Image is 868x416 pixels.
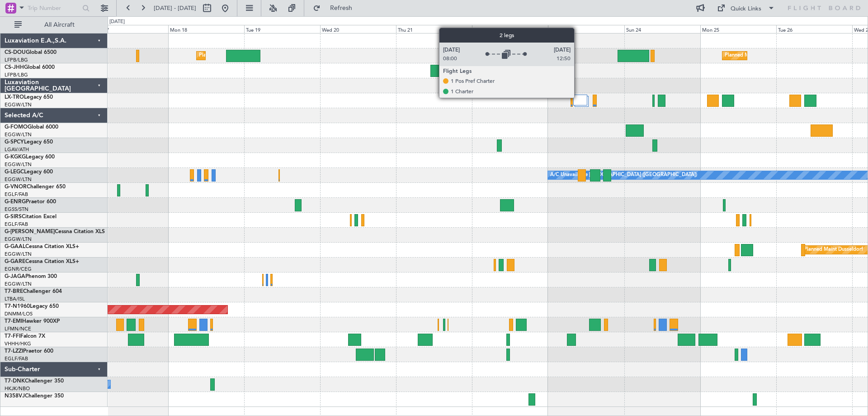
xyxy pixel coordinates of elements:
[5,334,45,339] a: T7-FFIFalcon 7X
[5,355,28,362] a: EGLF/FAB
[5,169,24,175] span: G-LEGC
[154,4,196,12] span: [DATE] - [DATE]
[5,50,57,55] a: CS-DOUGlobal 6500
[5,154,55,160] a: G-KGKGLegacy 600
[5,266,32,273] a: EGNR/CEG
[5,244,79,249] a: G-GAALCessna Citation XLS+
[10,18,98,32] button: All Aircraft
[5,184,66,190] a: G-VNORChallenger 650
[5,139,53,145] a: G-SPCYLegacy 650
[5,206,28,213] a: EGSS/STN
[5,304,59,309] a: T7-N1960Legacy 650
[5,50,26,55] span: CS-DOU
[624,25,700,33] div: Sun 24
[5,221,28,228] a: EGLF/FAB
[5,349,53,354] a: T7-LZZIPraetor 600
[5,378,64,384] a: T7-DNKChallenger 350
[5,124,58,130] a: G-FOMOGlobal 6000
[5,139,24,145] span: G-SPCY
[5,274,57,279] a: G-JAGAPhenom 300
[244,25,320,33] div: Tue 19
[109,18,125,26] div: [DATE]
[5,229,105,234] a: G-[PERSON_NAME]Cessna Citation XLS
[5,161,32,168] a: EGGW/LTN
[5,95,53,100] a: LX-TROLegacy 650
[309,1,363,15] button: Refresh
[5,244,25,249] span: G-GAAL
[5,154,26,160] span: G-KGKG
[700,25,776,33] div: Mon 25
[496,64,639,77] div: Planned Maint [GEOGRAPHIC_DATA] ([GEOGRAPHIC_DATA])
[712,1,779,15] button: Quick Links
[5,131,32,138] a: EGGW/LTN
[725,49,867,62] div: Planned Maint [GEOGRAPHIC_DATA] ([GEOGRAPHIC_DATA])
[322,5,360,11] span: Refresh
[5,229,55,234] span: G-[PERSON_NAME]
[5,199,26,205] span: G-ENRG
[731,5,761,14] div: Quick Links
[5,289,62,294] a: T7-BREChallenger 604
[5,65,55,70] a: CS-JHHGlobal 6000
[804,243,863,257] div: Planned Maint Dusseldorf
[5,101,32,108] a: EGGW/LTN
[5,311,33,317] a: DNMM/LOS
[92,25,168,33] div: Sun 17
[5,199,56,205] a: G-ENRGPraetor 600
[24,22,95,28] span: All Aircraft
[5,124,28,130] span: G-FOMO
[5,385,30,392] a: HKJK/NBO
[168,25,244,33] div: Mon 18
[5,393,64,399] a: N358VJChallenger 350
[5,304,30,309] span: T7-N1960
[5,146,29,153] a: LGAV/ATH
[5,393,25,399] span: N358VJ
[5,296,25,302] a: LTBA/ISL
[5,57,28,63] a: LFPB/LBG
[5,65,24,70] span: CS-JHH
[5,251,32,258] a: EGGW/LTN
[5,184,27,190] span: G-VNOR
[5,259,79,264] a: G-GARECessna Citation XLS+
[396,25,472,33] div: Thu 21
[28,1,80,15] input: Trip Number
[5,176,32,183] a: EGGW/LTN
[5,340,31,347] a: VHHH/HKG
[5,281,32,287] a: EGGW/LTN
[5,95,24,100] span: LX-TRO
[5,349,23,354] span: T7-LZZI
[5,236,32,243] a: EGGW/LTN
[5,169,53,175] a: G-LEGCLegacy 600
[548,25,624,33] div: Sat 23
[5,191,28,198] a: EGLF/FAB
[776,25,852,33] div: Tue 26
[5,274,25,279] span: G-JAGA
[320,25,396,33] div: Wed 20
[550,168,697,182] div: A/C Unavailable [GEOGRAPHIC_DATA] ([GEOGRAPHIC_DATA])
[5,334,20,339] span: T7-FFI
[5,319,22,324] span: T7-EMI
[5,214,22,220] span: G-SIRS
[5,214,57,220] a: G-SIRSCitation Excel
[5,72,28,78] a: LFPB/LBG
[5,325,31,332] a: LFMN/NCE
[472,25,548,33] div: Fri 22
[5,319,60,324] a: T7-EMIHawker 900XP
[5,289,23,294] span: T7-BRE
[5,259,25,264] span: G-GARE
[5,378,25,384] span: T7-DNK
[199,49,341,62] div: Planned Maint [GEOGRAPHIC_DATA] ([GEOGRAPHIC_DATA])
